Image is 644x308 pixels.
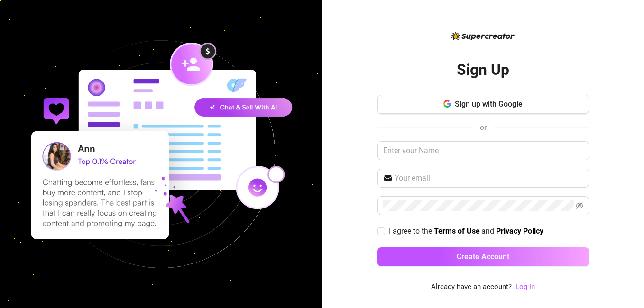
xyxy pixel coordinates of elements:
span: Already have an account? [431,281,512,293]
button: Create Account [377,247,589,266]
a: Terms of Use [434,226,480,236]
img: logo-BBDzfeDw.svg [451,32,515,40]
a: Privacy Policy [496,226,543,236]
span: or [480,123,487,132]
input: Enter your Name [377,141,589,160]
a: Log In [515,281,535,293]
h2: Sign Up [457,60,509,80]
input: Your email [395,172,583,184]
span: I agree to the [389,226,434,236]
strong: Privacy Policy [496,226,543,236]
button: Sign up with Google [377,95,589,114]
span: Sign up with Google [455,100,523,109]
span: eye-invisible [576,202,583,209]
a: Log In [515,282,535,291]
strong: Terms of Use [434,226,480,236]
span: and [481,226,496,236]
span: Create Account [457,252,509,261]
